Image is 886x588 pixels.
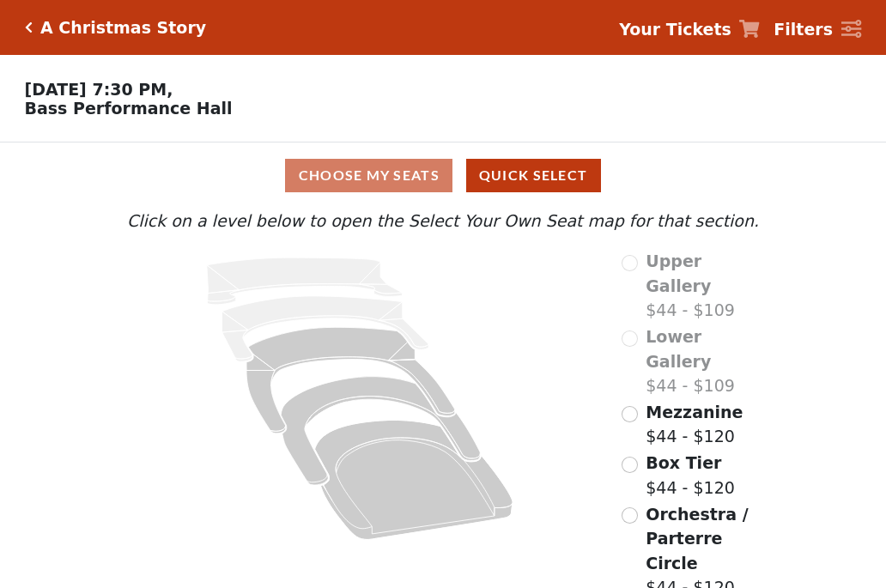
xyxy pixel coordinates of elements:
span: Lower Gallery [646,327,711,371]
span: Orchestra / Parterre Circle [646,505,748,573]
label: $44 - $109 [646,249,763,323]
strong: Your Tickets [619,20,731,39]
span: Upper Gallery [646,252,711,295]
h5: A Christmas Story [40,18,206,38]
label: $44 - $109 [646,324,763,398]
strong: Filters [774,20,833,39]
span: Box Tier [646,453,721,472]
label: $44 - $120 [646,400,743,449]
p: Click on a level below to open the Select Your Own Seat map for that section. [123,209,763,233]
button: Quick Select [466,159,601,192]
path: Orchestra / Parterre Circle - Seats Available: 208 [315,421,513,540]
path: Upper Gallery - Seats Available: 0 [207,258,403,305]
a: Your Tickets [619,17,760,42]
path: Lower Gallery - Seats Available: 0 [222,296,429,361]
a: Filters [774,17,861,42]
a: Click here to go back to filters [25,21,33,33]
label: $44 - $120 [646,451,735,500]
span: Mezzanine [646,403,743,421]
